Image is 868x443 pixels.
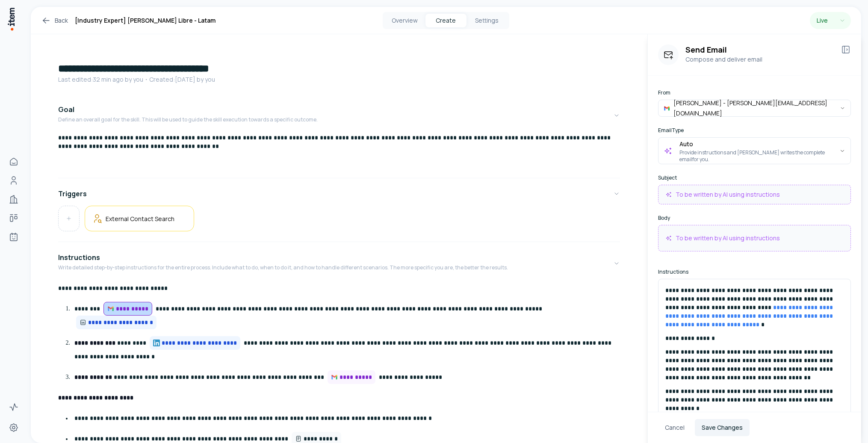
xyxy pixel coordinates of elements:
button: InstructionsWrite detailed step-by-step instructions for the entire process. Include what to do, ... [58,245,620,281]
a: Settings [5,419,22,436]
a: Back [41,15,68,26]
h4: Instructions [58,252,100,263]
h1: [Industry Expert] [PERSON_NAME] Libre - Latam [75,15,216,26]
label: Email Type [658,127,851,134]
p: Write detailed step-by-step instructions for the entire process. Include what to do, when to do i... [58,264,508,271]
a: Companies [5,191,22,208]
label: Subject [658,174,851,181]
button: Triggers [58,182,620,206]
p: Define an overall goal for the skill. This will be used to guide the skill execution towards a sp... [58,116,318,123]
label: Body [658,215,851,221]
div: Triggers [58,206,620,238]
h4: Goal [58,104,74,115]
button: GoalDefine an overall goal for the skill. This will be used to guide the skill execution towards ... [58,97,620,133]
button: Overview [384,14,425,27]
button: Create [425,14,466,27]
a: Home [5,153,22,170]
a: Activity [5,399,22,416]
label: From [658,89,851,96]
img: Item Brain Logo [7,7,15,31]
a: Deals [5,210,22,227]
button: Settings [466,14,508,27]
h3: Send Email [685,44,834,55]
button: Save Changes [695,419,750,436]
a: People [5,172,22,189]
p: Last edited: 32 min ago by you ・Created: [DATE] by you [58,75,620,84]
p: To be written by AI using instructions [676,234,780,242]
div: GoalDefine an overall goal for the skill. This will be used to guide the skill execution towards ... [58,133,620,174]
h4: Triggers [58,189,87,199]
h5: External Contact Search [106,215,174,223]
p: To be written by AI using instructions [676,190,780,199]
p: Compose and deliver email [685,55,834,64]
label: Instructions [658,269,851,275]
button: Cancel [658,419,691,436]
a: Agents [5,228,22,245]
